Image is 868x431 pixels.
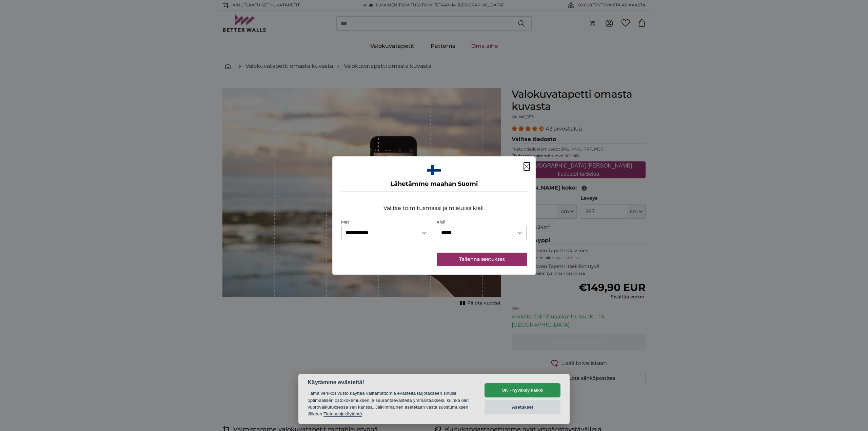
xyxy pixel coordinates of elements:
img: Suomi [427,165,441,175]
p: Valitse toimitusmaasi ja mieluisa kieli. [383,204,485,212]
button: Sulje [524,162,530,171]
label: Kieli [437,219,445,224]
h4: Lähetämme maahan Suomi [341,179,527,189]
button: Tallenna asetukset [437,253,527,266]
label: Maa [341,219,350,224]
